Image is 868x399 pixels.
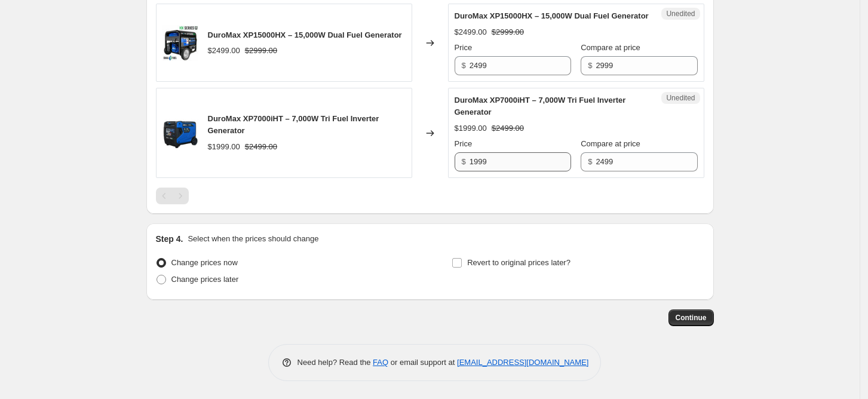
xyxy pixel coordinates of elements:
[455,96,626,116] span: DuroMax XP7000iHT – 7,000W Tri Fuel Inverter Generator
[666,93,695,103] span: Unedited
[455,122,487,134] div: $1999.00
[467,258,571,267] span: Revert to original prices later?
[581,43,640,52] span: Compare at price
[455,43,473,52] span: Price
[666,9,695,19] span: Unedited
[588,61,592,70] span: $
[208,30,402,39] span: DuroMax XP15000HX – 15,000W Dual Fuel Generator
[455,139,473,148] span: Price
[245,141,277,153] strike: $2499.00
[581,139,640,148] span: Compare at price
[208,45,240,57] div: $2499.00
[462,157,466,166] span: $
[245,45,277,57] strike: $2999.00
[455,11,649,20] span: DuroMax XP15000HX – 15,000W Dual Fuel Generator
[171,275,239,284] span: Change prices later
[156,188,189,204] nav: Pagination
[162,25,198,61] img: duromax-xp15000hx-dual-fuel-portable-generator_1200x1200_1_80x.jpg
[457,358,588,367] a: [EMAIL_ADDRESS][DOMAIN_NAME]
[588,157,592,166] span: $
[668,309,714,326] button: Continue
[492,122,524,134] strike: $2499.00
[676,313,707,323] span: Continue
[208,114,379,135] span: DuroMax XP7000iHT – 7,000W Tri Fuel Inverter Generator
[373,358,388,367] a: FAQ
[462,61,466,70] span: $
[156,233,183,245] h2: Step 4.
[188,233,318,245] p: Select when the prices should change
[171,258,238,267] span: Change prices now
[297,358,373,367] span: Need help? Read the
[162,115,198,151] img: XP7000iHT_001_1800x1800_e54f10aa-028b-402a-ae13-8b161ee6acd8_80x.webp
[455,26,487,38] div: $2499.00
[208,141,240,153] div: $1999.00
[388,358,457,367] span: or email support at
[492,26,524,38] strike: $2999.00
